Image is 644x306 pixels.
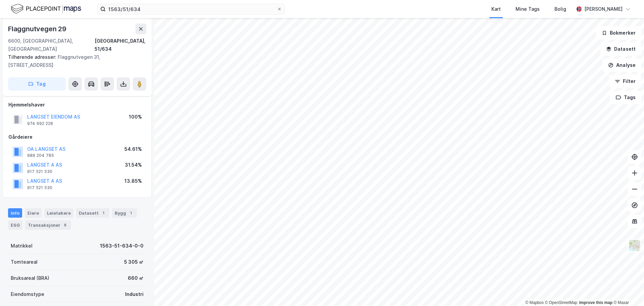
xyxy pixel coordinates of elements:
div: Tomteareal [11,258,38,266]
div: Datasett [76,208,109,218]
img: logo.f888ab2527a4732fd821a326f86c7f29.svg [11,3,81,15]
div: 5 305 ㎡ [124,258,144,266]
div: 31.54% [125,161,142,169]
div: 1 [100,210,107,216]
a: Mapbox [525,300,544,305]
div: Hjemmelshaver [8,101,146,109]
a: OpenStreetMap [545,300,578,305]
input: Søk på adresse, matrikkel, gårdeiere, leietakere eller personer [106,4,277,14]
button: Datasett [600,42,641,56]
div: 13.85% [124,177,142,185]
div: [GEOGRAPHIC_DATA], 51/634 [95,37,146,53]
div: Kart [491,5,501,13]
iframe: Chat Widget [610,274,644,306]
div: Kontrollprogram for chat [610,274,644,306]
button: Tags [610,91,641,104]
button: Tag [8,77,66,91]
div: 54.61% [124,145,142,153]
div: ESG [8,220,22,230]
div: 974 692 228 [27,121,53,126]
div: [PERSON_NAME] [584,5,623,13]
div: 917 521 530 [27,185,52,190]
div: Eiere [25,208,42,218]
button: Analyse [602,58,641,72]
a: Improve this map [579,300,612,305]
div: Eiendomstype [11,290,44,298]
img: Z [628,239,641,252]
button: Filter [609,75,641,88]
div: Transaksjoner [25,220,71,230]
div: Industri [125,290,144,298]
div: Info [8,208,22,218]
button: Bokmerker [596,26,641,40]
div: Flaggnutvegen 29 [8,24,68,34]
div: 660 ㎡ [128,274,144,282]
div: Gårdeiere [8,133,146,141]
div: Bygg [112,208,137,218]
div: 1 [127,210,134,216]
div: Mine Tags [516,5,540,13]
div: Bruksareal (BRA) [11,274,49,282]
div: 6600, [GEOGRAPHIC_DATA], [GEOGRAPHIC_DATA] [8,37,95,53]
div: 917 521 530 [27,169,52,174]
span: Tilhørende adresser: [8,54,58,60]
div: 100% [129,113,142,121]
div: Bolig [554,5,566,13]
div: 1563-51-634-0-0 [100,242,144,250]
div: Matrikkel [11,242,33,250]
div: Flaggnutvegen 31, [STREET_ADDRESS] [8,53,141,69]
div: 8 [62,222,68,228]
div: 989 204 785 [27,153,54,158]
div: Leietakere [44,208,73,218]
